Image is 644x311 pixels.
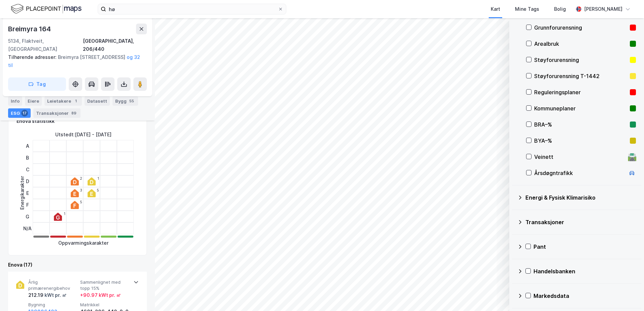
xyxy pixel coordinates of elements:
[8,108,31,118] div: ESG
[610,279,644,311] iframe: Chat Widget
[80,176,82,180] div: 2
[23,187,32,199] div: E
[64,212,65,216] div: 1
[8,261,147,269] div: Enova (17)
[23,211,32,222] div: G
[17,117,55,125] div: Enova statistikk
[8,24,52,34] div: Breimyra 164
[627,152,637,161] div: 🛣️
[610,279,644,311] div: Kontrollprogram for chat
[43,291,67,299] div: kWt pr. ㎡
[534,267,636,275] div: Handelsbanken
[23,222,32,234] div: N/A
[23,199,32,211] div: F
[534,72,627,80] div: Støyforurensning T-1442
[534,120,627,129] div: BRA–%
[534,40,627,48] div: Arealbruk
[55,131,111,139] div: Utstedt : [DATE] - [DATE]
[534,169,625,177] div: Årsdøgntrafikk
[534,153,625,161] div: Veinett
[23,164,32,175] div: C
[28,291,67,299] div: 212.19
[25,96,42,106] div: Eiere
[584,5,622,13] div: [PERSON_NAME]
[83,37,147,53] div: [GEOGRAPHIC_DATA], 206/440
[8,53,141,69] div: Breimyra [STREET_ADDRESS]
[534,24,627,32] div: Grunnforurensning
[128,98,135,104] div: 55
[11,3,82,15] img: logo.f888ab2527a4732fd821a326f86c7f29.svg
[80,200,82,204] div: 5
[515,5,539,13] div: Mine Tags
[97,176,99,180] div: 1
[534,243,636,251] div: Pant
[23,175,32,187] div: D
[80,302,129,308] span: Matrikkel
[112,96,138,106] div: Bygg
[80,188,82,192] div: 3
[58,239,108,247] div: Oppvarmingskarakter
[44,96,82,106] div: Leietakere
[72,98,79,104] div: 1
[80,291,121,299] div: + 90.97 kWt pr. ㎡
[525,194,636,202] div: Energi & Fysisk Klimarisiko
[70,110,78,116] div: 89
[106,4,278,14] input: Søk på adresse, matrikkel, gårdeiere, leietakere eller personer
[8,54,58,60] span: Tilhørende adresser:
[33,108,80,118] div: Transaksjoner
[8,96,22,106] div: Info
[534,292,636,300] div: Markedsdata
[21,110,28,116] div: 17
[491,5,500,13] div: Kart
[534,88,627,96] div: Reguleringsplaner
[8,77,66,91] button: Tag
[28,279,77,291] span: Årlig primærenergibehov
[23,140,32,152] div: A
[534,104,627,112] div: Kommuneplaner
[97,188,99,192] div: 5
[28,302,77,308] span: Bygning
[8,37,83,53] div: 5134, Flaktveit, [GEOGRAPHIC_DATA]
[534,137,627,145] div: BYA–%
[23,152,32,164] div: B
[80,279,129,291] span: Sammenlignet med topp 15%
[18,176,26,210] div: Energikarakter
[554,5,566,13] div: Bolig
[525,218,636,226] div: Transaksjoner
[534,56,627,64] div: Støyforurensning
[85,96,110,106] div: Datasett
